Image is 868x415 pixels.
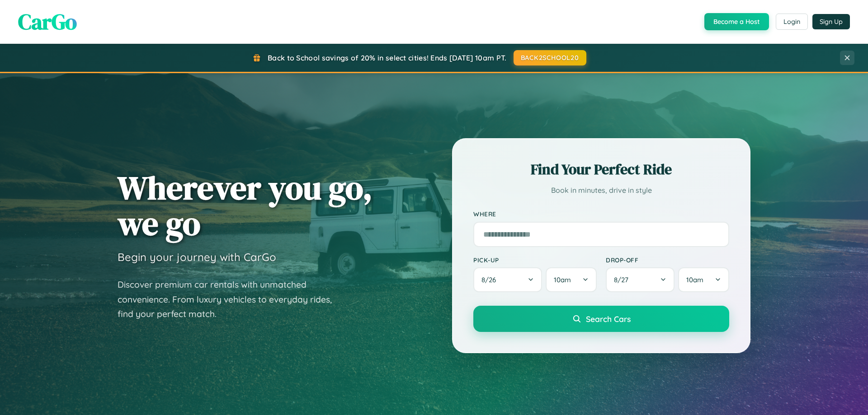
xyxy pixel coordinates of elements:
h1: Wherever you go, we go [118,170,373,241]
span: 8 / 26 [481,275,500,284]
span: CarGo [18,7,77,37]
button: BACK2SCHOOL20 [514,50,586,65]
button: Login [776,14,808,30]
span: Back to School savings of 20% in select cities! Ends [DATE] 10am PT. [268,53,506,62]
h2: Find Your Perfect Ride [473,159,729,179]
span: 10am [554,275,571,284]
button: Sign Up [812,14,850,29]
h3: Begin your journey with CarGo [118,250,276,264]
button: Become a Host [704,13,769,30]
label: Drop-off [606,256,729,264]
label: Pick-up [473,256,597,264]
p: Discover premium car rentals with unmatched convenience. From luxury vehicles to everyday rides, ... [118,277,344,322]
span: 8 / 27 [614,275,633,284]
button: 8/27 [606,267,675,292]
p: Book in minutes, drive in style [473,184,729,197]
button: 10am [546,267,597,292]
button: Search Cars [473,306,729,332]
label: Where [473,210,729,218]
span: 10am [686,275,703,284]
span: Search Cars [586,314,631,324]
button: 10am [678,267,729,292]
button: 8/26 [473,267,542,292]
